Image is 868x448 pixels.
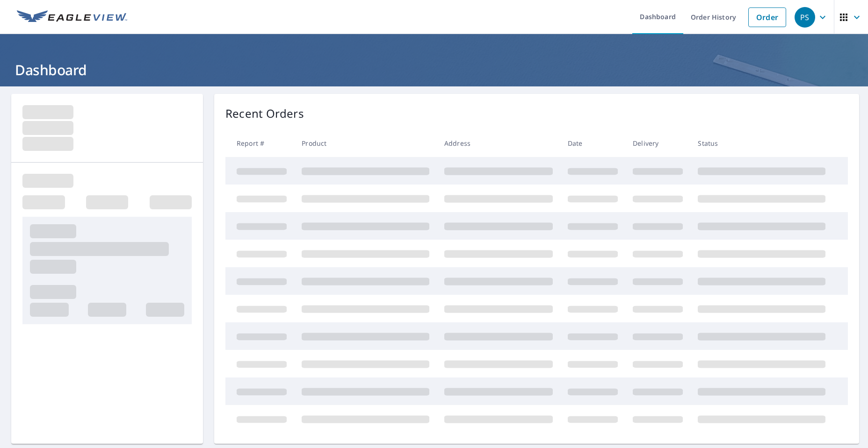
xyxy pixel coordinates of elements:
th: Delivery [625,129,690,157]
th: Address [437,129,560,157]
h1: Dashboard [11,60,857,79]
div: PS [795,7,815,28]
img: EV Logo [17,10,127,24]
p: Recent Orders [225,105,304,122]
th: Report # [225,129,294,157]
a: Order [748,7,786,27]
th: Status [690,129,833,157]
th: Date [560,129,625,157]
th: Product [294,129,437,157]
